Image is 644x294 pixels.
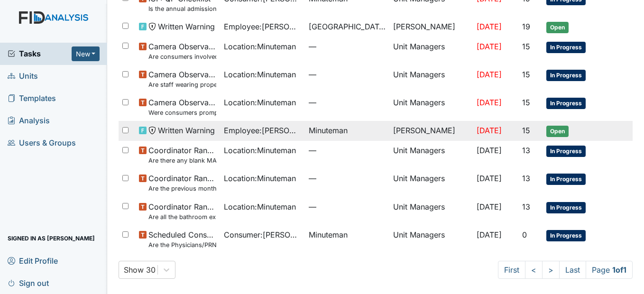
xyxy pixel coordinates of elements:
span: Signed in as [PERSON_NAME] [8,231,95,246]
span: [GEOGRAPHIC_DATA] [309,21,386,32]
button: New [72,46,100,61]
span: — [309,41,386,52]
span: 13 [522,202,530,211]
span: [DATE] [477,98,502,107]
small: Are all the bathroom exhaust fan covers clean and dust free? [148,212,216,221]
td: Unit Managers [389,225,472,253]
span: Open [546,126,569,137]
a: Tasks [8,48,72,59]
span: [DATE] [477,70,502,79]
span: Employee : [PERSON_NAME] [224,21,301,32]
span: In Progress [546,146,586,157]
span: Camera Observation Are consumers involved in Active Treatment? [148,41,216,61]
span: — [309,69,386,80]
span: Written Warning [158,21,215,32]
small: Are staff wearing proper shoes? [148,80,216,89]
span: Location : Minuteman [224,173,296,184]
span: Employee : [PERSON_NAME][GEOGRAPHIC_DATA] [224,125,301,136]
span: Location : Minuteman [224,201,296,212]
span: — [309,201,386,212]
span: Written Warning [158,125,215,136]
a: > [542,261,560,279]
span: Users & Groups [8,136,76,150]
span: Consumer : [PERSON_NAME][GEOGRAPHIC_DATA] [224,229,301,240]
span: [DATE] [477,126,502,135]
span: In Progress [546,42,586,53]
span: Location : Minuteman [224,145,296,156]
span: 0 [522,230,527,239]
span: Location : Minuteman [224,69,296,80]
span: In Progress [546,98,586,109]
a: Last [559,261,586,279]
td: [PERSON_NAME] [389,17,472,37]
span: 19 [522,22,530,31]
span: [DATE] [477,146,502,155]
span: In Progress [546,230,586,241]
span: In Progress [546,174,586,185]
span: Edit Profile [8,253,58,268]
span: Open [546,22,569,33]
td: Unit Managers [389,141,472,169]
span: — [309,173,386,184]
span: Coordinator Random Are the previous months Random Inspections completed? [148,173,216,193]
strong: 1 of 1 [612,265,626,275]
span: Minuteman [309,125,348,136]
span: Scheduled Consumer Chart Review Are the Physicians/PRN orders updated every 90 days? [148,229,216,249]
span: Coordinator Random Are all the bathroom exhaust fan covers clean and dust free? [148,201,216,221]
span: 13 [522,174,530,183]
span: Location : Minuteman [224,41,296,52]
span: 13 [522,146,530,155]
span: 15 [522,98,530,107]
small: Are the Physicians/PRN orders updated every 90 days? [148,240,216,249]
span: Camera Observation Were consumers prompted and/or assisted with washing their hands for meal prep? [148,97,216,117]
span: Analysis [8,113,50,128]
span: In Progress [546,202,586,213]
a: First [498,261,525,279]
nav: task-pagination [498,261,633,279]
span: [DATE] [477,22,502,31]
span: Location : Minuteman [224,97,296,108]
td: Unit Managers [389,169,472,197]
span: Minuteman [309,229,348,240]
td: Unit Managers [389,65,472,93]
span: Units [8,69,38,83]
span: [DATE] [477,202,502,211]
small: Are there any blank MAR"s [148,156,216,165]
span: — [309,97,386,108]
span: Templates [8,91,56,106]
td: Unit Managers [389,197,472,225]
span: [DATE] [477,174,502,183]
small: Are the previous months Random Inspections completed? [148,184,216,193]
div: Show 30 [124,264,156,276]
span: 15 [522,42,530,51]
td: Unit Managers [389,93,472,121]
span: Page [586,261,633,279]
span: Sign out [8,276,49,290]
span: Coordinator Random Are there any blank MAR"s [148,145,216,165]
span: [DATE] [477,42,502,51]
td: [PERSON_NAME] [389,121,472,141]
small: Is the annual admission agreement current? (document the date in the comment section) [148,4,216,13]
span: 15 [522,126,530,135]
small: Are consumers involved in Active Treatment? [148,52,216,61]
a: < [525,261,543,279]
span: In Progress [546,70,586,81]
span: [DATE] [477,230,502,239]
span: 15 [522,70,530,79]
span: — [309,145,386,156]
td: Unit Managers [389,37,472,65]
small: Were consumers prompted and/or assisted with washing their hands for meal prep? [148,108,216,117]
span: Camera Observation Are staff wearing proper shoes? [148,69,216,89]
